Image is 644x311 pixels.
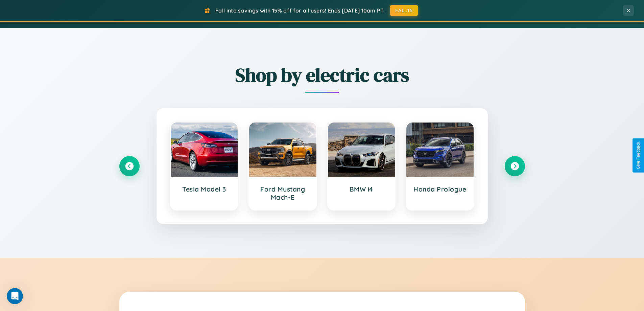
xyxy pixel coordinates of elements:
h3: BMW i4 [335,185,388,193]
span: Fall into savings with 15% off for all users! Ends [DATE] 10am PT. [215,7,385,14]
h2: Shop by electric cars [119,62,525,88]
h3: Ford Mustang Mach-E [256,185,310,201]
button: FALL15 [390,5,418,16]
iframe: Intercom live chat [7,288,23,304]
h3: Tesla Model 3 [177,185,231,193]
h3: Honda Prologue [413,185,467,193]
div: Give Feedback [636,142,641,169]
